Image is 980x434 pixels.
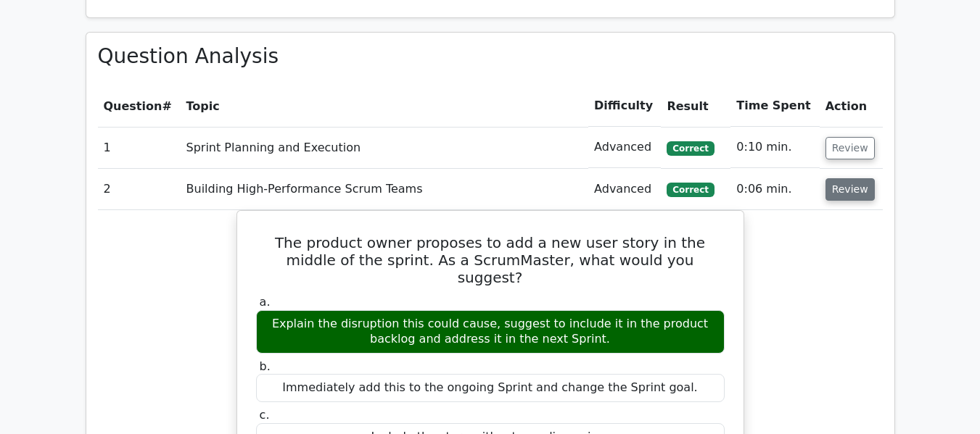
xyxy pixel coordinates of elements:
span: Correct [667,183,714,197]
span: c. [260,408,270,422]
td: Sprint Planning and Execution [181,127,589,168]
div: Immediately add this to the ongoing Sprint and change the Sprint goal. [256,374,725,402]
th: Result [661,85,730,127]
h5: The product owner proposes to add a new user story in the middle of the sprint. As a ScrumMaster,... [255,234,726,286]
th: Difficulty [588,85,661,127]
td: Building High-Performance Scrum Teams [181,169,589,210]
td: 0:10 min. [730,127,819,168]
th: Time Spent [730,85,819,127]
th: # [98,85,181,127]
td: 2 [98,169,181,210]
div: Explain the disruption this could cause, suggest to include it in the product backlog and address... [256,310,725,354]
button: Review [825,178,875,201]
h3: Question Analysis [98,44,883,69]
th: Action [820,85,883,127]
td: 0:06 min. [730,169,819,210]
button: Review [825,137,875,159]
td: 1 [98,127,181,168]
td: Advanced [588,169,661,210]
th: Topic [181,85,589,127]
span: a. [260,295,271,309]
td: Advanced [588,127,661,168]
span: b. [260,359,271,373]
span: Question [104,99,162,113]
span: Correct [667,141,714,156]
